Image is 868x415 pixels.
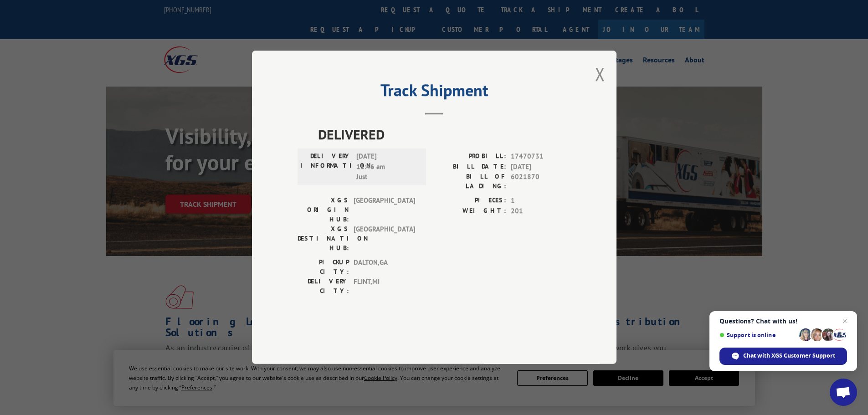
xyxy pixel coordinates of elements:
[719,332,796,338] span: Support is online
[830,379,857,406] div: Open chat
[511,206,571,216] span: 201
[434,162,506,172] label: BILL DATE:
[298,84,571,101] h2: Track Shipment
[511,162,571,172] span: [DATE]
[300,152,352,183] label: DELIVERY INFORMATION:
[356,152,418,183] span: [DATE] 11:46 am Just
[595,62,605,86] button: Close modal
[434,152,506,162] label: PROBILL:
[839,316,850,327] span: Close chat
[434,172,506,191] label: BILL OF LADING:
[354,277,415,296] span: FLINT , MI
[354,196,415,225] span: [GEOGRAPHIC_DATA]
[354,258,415,277] span: DALTON , GA
[354,225,415,253] span: [GEOGRAPHIC_DATA]
[511,152,571,162] span: 17470731
[719,348,847,365] div: Chat with XGS Customer Support
[719,318,847,325] span: Questions? Chat with us!
[298,225,349,253] label: XGS DESTINATION HUB:
[511,172,571,191] span: 6021870
[298,277,349,296] label: DELIVERY CITY:
[318,124,571,145] span: DELIVERED
[434,206,506,216] label: WEIGHT:
[298,196,349,225] label: XGS ORIGIN HUB:
[511,196,571,206] span: 1
[434,196,506,206] label: PIECES:
[743,352,835,360] span: Chat with XGS Customer Support
[298,258,349,277] label: PICKUP CITY:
